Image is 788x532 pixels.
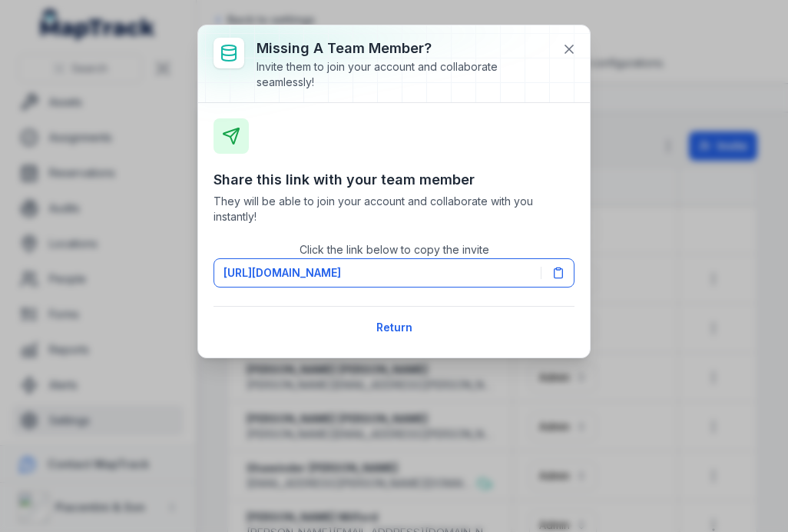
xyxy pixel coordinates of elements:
[257,38,550,59] h3: Missing a team member?
[300,243,489,256] span: Click the link below to copy the invite
[257,59,550,90] div: Invite them to join your account and collaborate seamlessly!
[366,313,422,342] button: Return
[214,169,574,191] h3: Share this link with your team member
[223,265,341,281] span: [URL][DOMAIN_NAME]
[214,194,574,224] span: They will be able to join your account and collaborate with you instantly!
[214,258,574,288] button: [URL][DOMAIN_NAME]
